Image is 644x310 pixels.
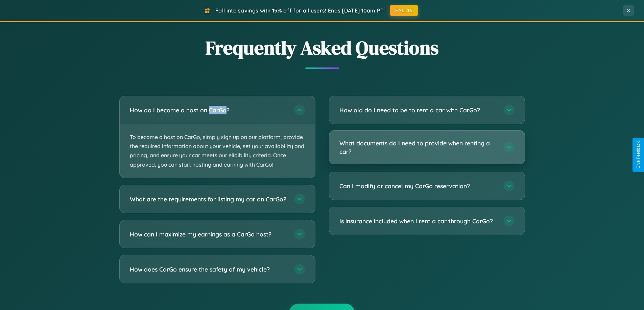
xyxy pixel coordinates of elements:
[339,139,497,156] h3: What documents do I need to provide when renting a car?
[339,217,497,225] h3: Is insurance included when I rent a car through CarGo?
[130,195,287,203] h3: What are the requirements for listing my car on CarGo?
[215,7,385,14] span: Fall into savings with 15% off for all users! Ends [DATE] 10am PT.
[636,141,641,169] div: Give Feedback
[339,106,497,114] h3: How old do I need to be to rent a car with CarGo?
[339,182,497,190] h3: Can I modify or cancel my CarGo reservation?
[119,35,525,61] h2: Frequently Asked Questions
[130,230,287,238] h3: How can I maximize my earnings as a CarGo host?
[130,265,287,273] h3: How does CarGo ensure the safety of my vehicle?
[120,124,315,178] p: To become a host on CarGo, simply sign up on our platform, provide the required information about...
[130,106,287,114] h3: How do I become a host on CarGo?
[390,5,418,16] button: FALL15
